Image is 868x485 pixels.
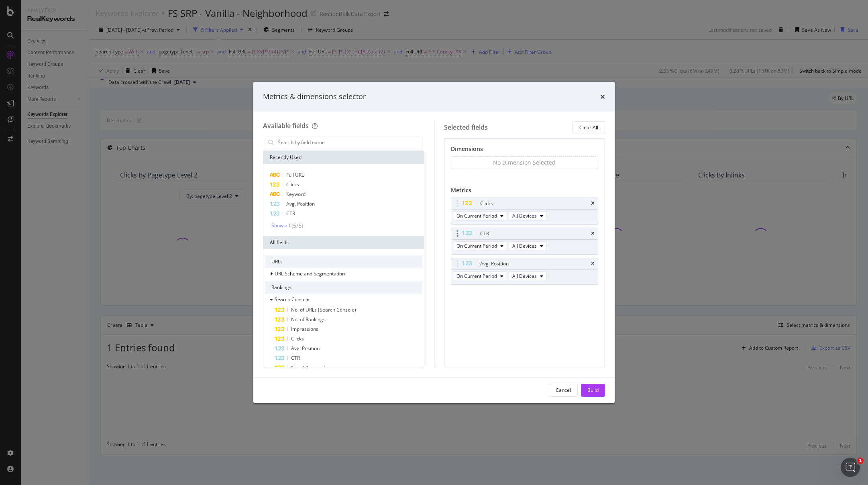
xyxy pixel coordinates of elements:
[291,335,304,342] span: Clicks
[841,458,860,477] iframe: Intercom live chat
[581,384,605,397] button: Build
[451,258,599,285] div: Avg. PositiontimesOn Current PeriodAll Devices
[286,210,295,217] span: CTR
[265,255,422,268] div: URLs
[591,231,595,236] div: times
[444,123,488,132] div: Selected fields
[573,121,605,134] button: Clear All
[263,236,424,249] div: All fields
[263,151,424,164] div: Recently Used
[291,326,318,332] span: Impressions
[453,241,507,251] button: On Current Period
[286,200,315,207] span: Avg. Position
[265,281,422,294] div: Rankings
[271,223,290,228] div: Show all
[291,306,356,313] span: No. of URLs (Search Console)
[579,124,598,131] div: Clear All
[286,171,304,178] span: Full URL
[263,121,309,130] div: Available fields
[512,212,537,219] span: All Devices
[512,243,537,249] span: All Devices
[451,228,599,255] div: CTRtimesOn Current PeriodAll Devices
[451,198,599,224] div: ClickstimesOn Current PeriodAll Devices
[591,201,595,206] div: times
[857,458,864,464] span: 1
[286,191,306,198] span: Keyword
[549,384,578,397] button: Cancel
[480,260,509,268] div: Avg. Position
[291,355,300,361] span: CTR
[263,92,366,102] div: Metrics & dimensions selector
[286,181,299,188] span: Clicks
[591,261,595,266] div: times
[451,145,599,156] div: Dimensions
[600,92,605,102] div: times
[509,271,547,281] button: All Devices
[291,316,326,323] span: No. of Rankings
[480,200,493,208] div: Clicks
[291,345,320,352] span: Avg. Position
[456,273,497,279] span: On Current Period
[480,230,489,238] div: CTR
[556,387,571,393] div: Cancel
[587,387,599,393] div: Build
[509,241,547,251] button: All Devices
[456,212,497,219] span: On Current Period
[275,270,345,277] span: URL Scheme and Segmentation
[512,273,537,279] span: All Devices
[509,211,547,221] button: All Devices
[493,159,556,167] div: No Dimension Selected
[456,243,497,249] span: On Current Period
[290,222,303,230] div: ( 5 / 6 )
[451,186,599,198] div: Metrics
[253,82,615,403] div: modal
[453,211,507,221] button: On Current Period
[275,296,310,303] span: Search Console
[277,137,422,149] input: Search by field name
[453,271,507,281] button: On Current Period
